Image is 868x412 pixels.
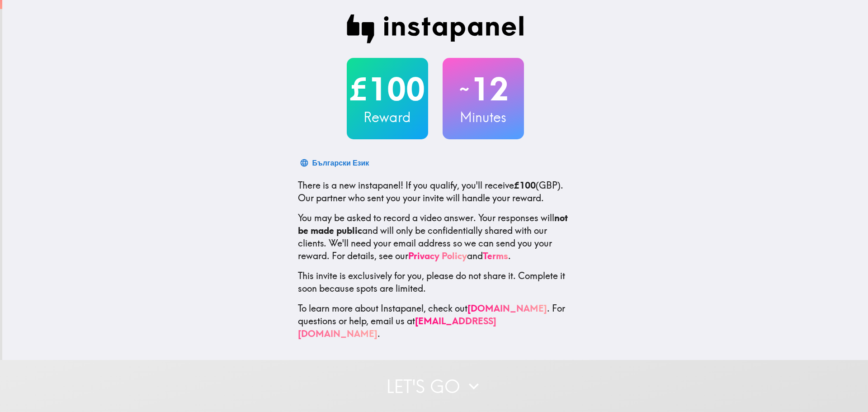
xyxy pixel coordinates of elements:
b: not be made public [298,212,568,236]
h2: 12 [443,71,524,108]
button: Български Език [298,154,373,172]
h3: Minutes [443,108,524,127]
a: Privacy Policy [408,250,467,261]
a: [DOMAIN_NAME] [467,303,547,314]
p: To learn more about Instapanel, check out . For questions or help, email us at . [298,302,573,340]
img: Instapanel [347,14,524,43]
h2: £100 [347,71,428,108]
p: If you qualify, you'll receive (GBP) . Our partner who sent you your invite will handle your reward. [298,179,573,204]
a: [EMAIL_ADDRESS][DOMAIN_NAME] [298,315,496,339]
p: This invite is exclusively for you, please do not share it. Complete it soon because spots are li... [298,270,573,295]
a: Terms [483,250,508,261]
span: There is a new instapanel! [298,180,403,191]
p: You may be asked to record a video answer. Your responses will and will only be confidentially sh... [298,212,573,262]
h3: Reward [347,108,428,127]
b: £100 [514,180,536,191]
span: ~ [458,76,471,103]
div: Български Език [312,156,369,169]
